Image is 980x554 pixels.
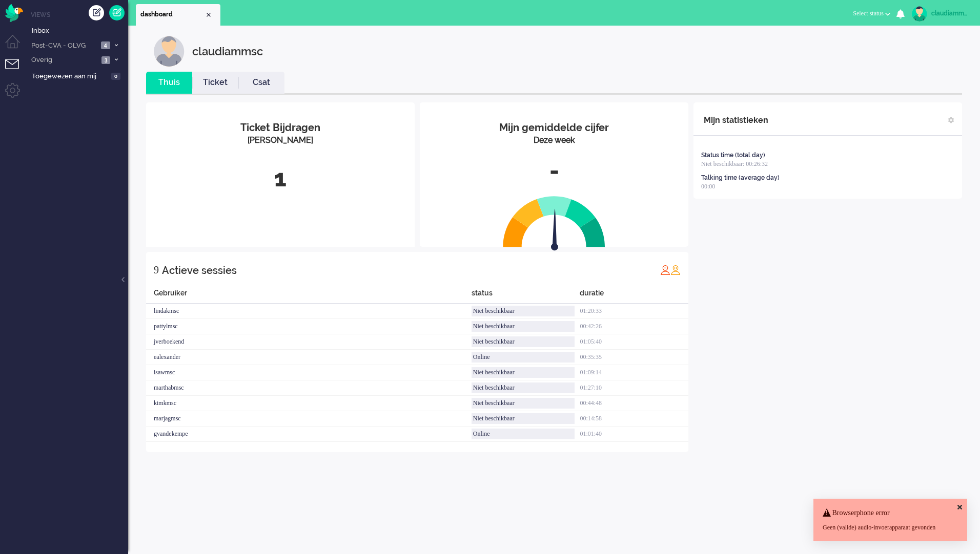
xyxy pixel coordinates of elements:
div: - [427,154,681,188]
a: Inbox [30,25,128,36]
div: Niet beschikbaar [472,398,575,409]
div: 00:14:58 [580,411,688,427]
div: Ticket Bijdragen [154,120,407,135]
span: Post-CVA - OLVG [30,41,98,51]
h4: Browserphone error [823,509,958,517]
img: profile_red.svg [660,265,670,275]
div: Mijn gemiddelde cijfer [427,120,681,135]
a: Ticket [192,77,238,89]
div: Status time (total day) [701,151,765,160]
div: marjagmsc [146,411,472,427]
span: Overig [30,55,98,65]
div: 01:20:33 [580,304,688,319]
div: claudiammsc [192,36,263,67]
img: customer.svg [154,36,185,67]
a: Csat [238,77,284,89]
a: Omnidesk [5,7,23,14]
span: 4 [101,41,110,49]
button: Select status [847,6,896,21]
img: profile_orange.svg [670,265,681,275]
li: Thuis [146,72,192,94]
div: Creëer ticket [89,5,104,20]
span: Niet beschikbaar: 00:26:32 [701,160,768,167]
div: Niet beschikbaar [472,413,575,424]
li: Csat [238,72,284,94]
span: dashboard [140,10,205,19]
div: 00:35:35 [580,350,688,365]
div: 1 [154,162,407,196]
div: Deze week [427,135,681,146]
div: status [472,288,580,304]
li: Dashboard [136,4,220,26]
div: duratie [580,288,688,304]
div: 9 [154,260,159,280]
a: claudiammsc [910,6,970,22]
div: gvandekempe [146,427,472,442]
div: Close tab [205,11,213,19]
li: Admin menu [5,83,28,106]
div: Geen (valide) audio-invoerapparaat gevonden [823,523,958,532]
img: avatar [912,6,927,22]
span: Inbox [32,26,128,36]
li: Views [31,10,128,19]
div: 01:05:40 [580,334,688,350]
img: arrow.svg [533,209,577,253]
a: Thuis [146,77,192,89]
div: Talking time (average day) [701,174,780,182]
a: Toegewezen aan mij 0 [30,70,128,81]
div: [PERSON_NAME] [154,135,407,146]
li: Select status [847,3,896,26]
div: Niet beschikbaar [472,382,575,393]
div: isawmsc [146,365,472,380]
div: pattylmsc [146,319,472,334]
div: Online [472,429,575,439]
span: Toegewezen aan mij [32,72,108,81]
div: Online [472,352,575,363]
div: 01:27:10 [580,380,688,396]
div: Niet beschikbaar [472,321,575,332]
div: Niet beschikbaar [472,306,575,316]
span: 0 [111,73,120,80]
div: 01:09:14 [580,365,688,380]
div: 00:42:26 [580,319,688,334]
img: semi_circle.svg [503,196,605,247]
span: 3 [101,56,110,64]
span: Select status [853,10,884,17]
div: 00:44:48 [580,396,688,411]
div: Actieve sessies [162,260,237,281]
li: Ticket [192,72,238,94]
li: Dashboard menu [5,35,28,58]
span: 00:00 [701,183,715,190]
div: Mijn statistieken [704,110,768,131]
li: Tickets menu [5,59,28,82]
div: lindakmsc [146,304,472,319]
div: Gebruiker [146,288,472,304]
a: Quick Ticket [109,5,125,20]
img: flow_omnibird.svg [5,4,23,22]
div: ealexander [146,350,472,365]
div: jverboekend [146,334,472,350]
div: Niet beschikbaar [472,367,575,378]
div: claudiammsc [931,8,970,18]
div: 01:01:40 [580,427,688,442]
div: kimkmsc [146,396,472,411]
div: Niet beschikbaar [472,336,575,347]
div: marthabmsc [146,380,472,396]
